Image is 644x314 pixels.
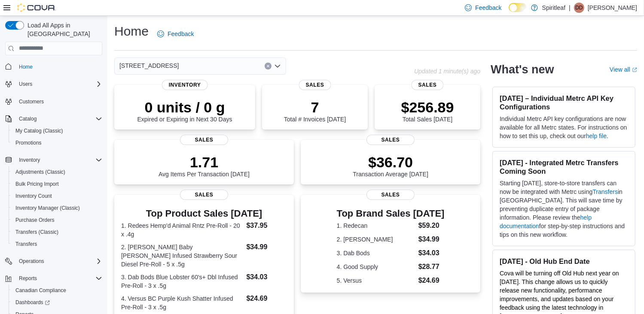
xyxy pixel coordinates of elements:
[337,263,415,271] dt: 4. Good Supply
[15,155,102,165] span: Inventory
[12,167,102,177] span: Adjustments (Classic)
[366,190,415,200] span: Sales
[12,138,45,148] a: Promotions
[265,63,272,69] button: Clear input
[2,60,106,73] button: Home
[15,256,48,266] button: Operations
[17,3,56,12] img: Cova
[15,61,102,72] span: Home
[247,272,287,282] dd: $34.03
[366,135,415,145] span: Sales
[15,97,47,107] a: Customers
[418,275,445,286] dd: $24.69
[137,99,232,116] p: 0 units / 0 g
[159,154,250,178] div: Avg Items Per Transaction [DATE]
[12,297,102,308] span: Dashboards
[418,248,445,258] dd: $34.03
[9,296,106,308] a: Dashboards
[15,62,36,72] a: Home
[12,285,102,296] span: Canadian Compliance
[247,242,287,252] dd: $34.99
[412,80,444,90] span: Sales
[401,99,454,116] p: $256.89
[12,179,102,189] span: Bulk Pricing Import
[15,155,43,165] button: Inventory
[19,157,40,163] span: Inventory
[586,133,607,139] a: help file
[500,257,628,266] h3: [DATE] - Old Hub End Date
[9,137,106,149] button: Promotions
[247,220,287,231] dd: $37.95
[2,154,106,166] button: Inventory
[500,214,592,229] a: help documentation
[2,272,106,284] button: Reports
[414,68,480,75] p: Updated 1 minute(s) ago
[632,67,637,72] svg: External link
[15,241,37,248] span: Transfers
[15,181,59,187] span: Bulk Pricing Import
[180,135,228,145] span: Sales
[12,227,62,237] a: Transfers (Classic)
[15,205,80,211] span: Inventory Manager (Classic)
[491,63,554,76] h2: What's new
[337,249,415,257] dt: 3. Dab Bods
[15,193,52,199] span: Inventory Count
[12,203,83,213] a: Inventory Manager (Classic)
[15,114,102,124] span: Catalog
[24,21,102,38] span: Load All Apps in [GEOGRAPHIC_DATA]
[119,60,179,71] span: [STREET_ADDRESS]
[15,229,58,235] span: Transfers (Classic)
[9,166,106,178] button: Adjustments (Classic)
[9,190,106,202] button: Inventory Count
[475,3,501,12] span: Feedback
[121,273,243,290] dt: 3. Dab Bods Blue Lobster 60's+ Dbl Infused Pre-Roll - 3 x .5g
[9,125,106,137] button: My Catalog (Classic)
[12,191,102,201] span: Inventory Count
[19,275,37,282] span: Reports
[353,154,428,178] div: Transaction Average [DATE]
[19,258,44,265] span: Operations
[12,203,102,213] span: Inventory Manager (Classic)
[588,3,637,13] p: [PERSON_NAME]
[9,214,106,226] button: Purchase Orders
[15,273,40,284] button: Reports
[337,221,415,230] dt: 1. Redecan
[12,297,53,308] a: Dashboards
[418,220,445,231] dd: $59.20
[15,273,102,284] span: Reports
[569,3,571,13] p: |
[337,276,415,285] dt: 5. Versus
[610,66,637,73] a: View allExternal link
[299,80,331,90] span: Sales
[19,81,32,88] span: Users
[12,239,102,249] span: Transfers
[284,99,346,116] p: 7
[15,256,102,266] span: Operations
[19,115,37,122] span: Catalog
[15,79,36,89] button: Users
[12,191,55,201] a: Inventory Count
[121,208,287,219] h3: Top Product Sales [DATE]
[337,235,415,244] dt: 2. [PERSON_NAME]
[575,3,583,13] span: DD
[15,96,102,107] span: Customers
[137,99,232,123] div: Expired or Expiring in Next 30 Days
[574,3,584,13] div: Daniel D
[2,255,106,267] button: Operations
[15,79,102,89] span: Users
[12,138,102,148] span: Promotions
[12,239,40,249] a: Transfers
[15,114,40,124] button: Catalog
[12,285,70,296] a: Canadian Compliance
[12,126,67,136] a: My Catalog (Classic)
[180,190,228,200] span: Sales
[418,234,445,245] dd: $34.99
[2,95,106,108] button: Customers
[9,284,106,296] button: Canadian Compliance
[500,179,628,239] p: Starting [DATE], store-to-store transfers can now be integrated with Metrc using in [GEOGRAPHIC_D...
[500,158,628,175] h3: [DATE] - Integrated Metrc Transfers Coming Soon
[401,99,454,123] div: Total Sales [DATE]
[15,139,42,146] span: Promotions
[114,23,149,40] h1: Home
[162,80,208,90] span: Inventory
